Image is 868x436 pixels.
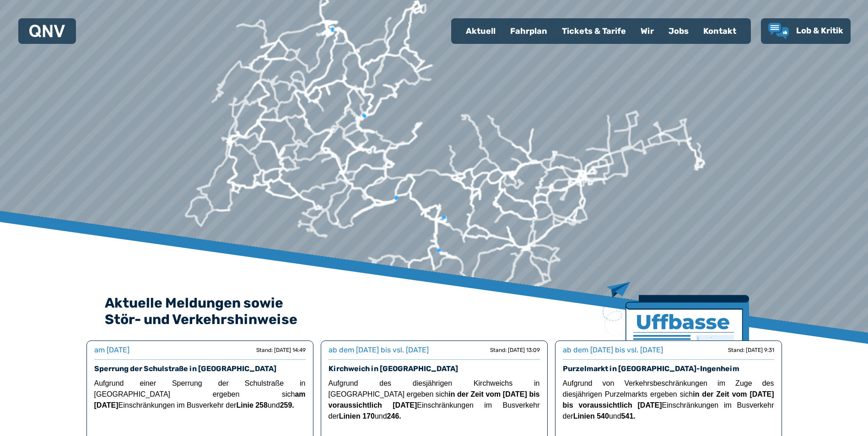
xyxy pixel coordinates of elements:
a: Wir [633,19,661,43]
a: Aktuell [458,19,503,43]
div: Stand: [DATE] 14:49 [256,346,306,354]
strong: 259. [280,401,294,409]
div: am [DATE] [94,345,129,356]
a: Kontakt [696,19,744,43]
a: Lob & Kritik [768,23,843,39]
span: Aufgrund einer Sperrung der Schulstraße in [GEOGRAPHIC_DATA] ergeben sich Einschränkungen im Busv... [94,379,306,409]
img: Zeitung mit Titel Uffbase [603,282,749,396]
a: QNV Logo [29,22,65,40]
h2: Aktuelle Meldungen sowie Stör- und Verkehrshinweise [105,295,764,328]
a: Tickets & Tarife [555,19,633,43]
a: Fahrplan [503,19,555,43]
strong: 246. [387,412,401,420]
img: QNV Logo [29,25,65,37]
strong: Linien 170 [339,412,375,420]
div: Stand: [DATE] 9:31 [728,346,774,354]
div: Stand: [DATE] 13:09 [490,346,540,354]
a: Sperrung der Schulstraße in [GEOGRAPHIC_DATA] [94,364,276,373]
a: Purzelmarkt in [GEOGRAPHIC_DATA]-Ingenheim [563,364,739,373]
strong: 541. [621,412,636,420]
span: Aufgrund des diesjährigen Kirchweichs in [GEOGRAPHIC_DATA] ergeben sich Einschränkungen im Busver... [329,379,540,420]
a: Kirchweich in [GEOGRAPHIC_DATA] [329,364,458,373]
div: ab dem [DATE] bis vsl. [DATE] [329,345,429,356]
div: ab dem [DATE] bis vsl. [DATE] [563,345,663,356]
strong: Linien 540 [573,412,609,420]
a: Jobs [661,19,696,43]
span: Aufgrund von Verkehrsbeschränkungen im Zuge des diesjährigen Purzelmarkts ergeben sich Einschränk... [563,379,774,420]
strong: Linie 258 [236,401,267,409]
span: Lob & Kritik [796,26,843,36]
